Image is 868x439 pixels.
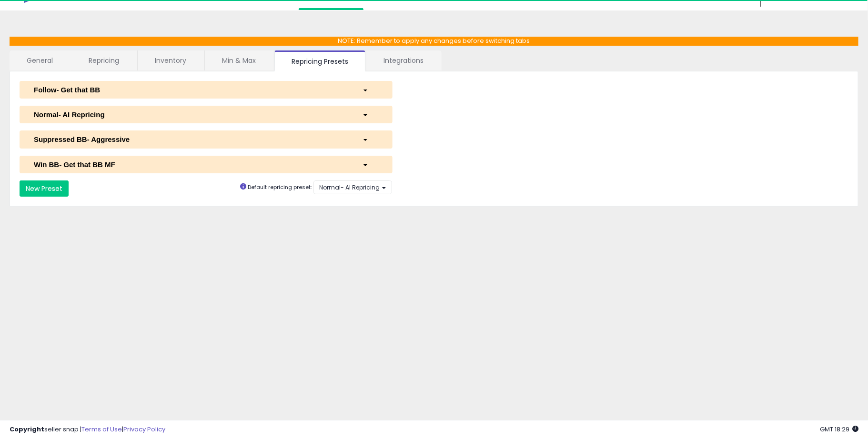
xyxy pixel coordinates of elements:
button: Suppressed BB- Aggressive [20,130,393,148]
button: Normal- AI Repricing [20,106,393,123]
a: Inventory [138,50,203,70]
a: Privacy Policy [123,425,165,434]
a: General [10,50,71,70]
a: Min & Max [205,50,273,70]
small: Default repricing preset: [248,183,312,191]
div: Normal- AI Repricing [27,110,355,120]
div: seller snap | | [10,425,165,434]
div: Win BB- Get that BB MF [27,160,355,170]
a: Integrations [366,50,441,70]
span: 2025-09-11 18:29 GMT [820,425,858,434]
button: New Preset [20,180,69,197]
strong: Copyright [10,425,44,434]
button: Win BB- Get that BB MF [20,156,393,173]
span: Normal- AI Repricing [320,183,380,191]
div: Follow- Get that BB [27,85,355,95]
div: Suppressed BB- Aggressive [27,134,355,144]
a: Terms of Use [81,425,122,434]
p: NOTE: Remember to apply any changes before switching tabs [10,37,858,46]
a: Repricing Presets [274,50,365,71]
a: Repricing [71,50,136,70]
button: Follow- Get that BB [20,81,393,99]
button: Normal- AI Repricing [313,180,392,194]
